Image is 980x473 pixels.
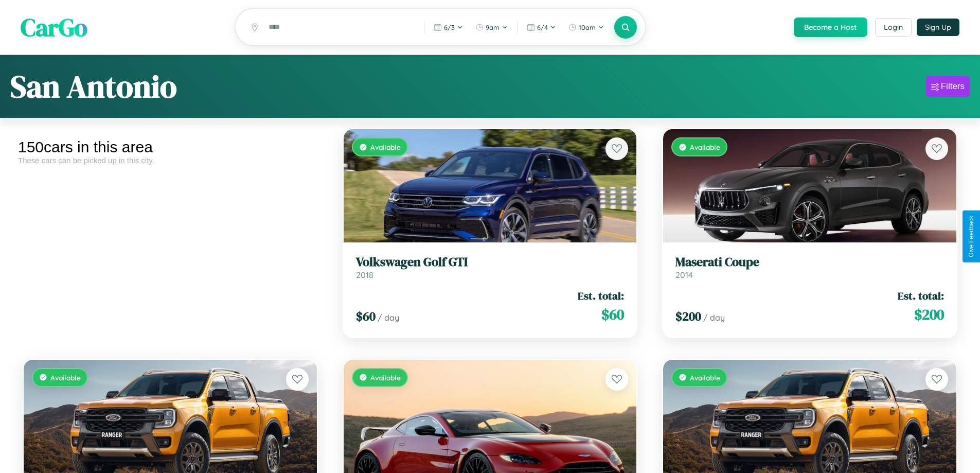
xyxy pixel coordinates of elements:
div: Filters [941,81,965,92]
span: Available [370,143,401,151]
span: $ 60 [601,304,624,325]
div: 150 cars in this area [18,138,323,156]
span: Est. total: [898,288,944,303]
span: 6 / 3 [444,23,455,31]
a: Maserati Coupe2014 [675,255,944,280]
span: CarGo [21,10,87,44]
span: $ 200 [675,308,701,325]
span: 10am [579,23,596,31]
button: Login [875,18,912,37]
span: $ 200 [914,304,944,325]
span: 2018 [356,270,373,280]
span: Available [690,143,720,151]
span: / day [378,312,399,323]
button: 10am [563,19,609,36]
a: Volkswagen Golf GTI2018 [356,255,625,280]
h1: San Antonio [10,65,177,108]
span: Available [50,373,81,382]
h3: Maserati Coupe [675,255,944,270]
span: / day [703,312,725,323]
span: 6 / 4 [537,23,548,31]
h3: Volkswagen Golf GTI [356,255,625,270]
span: 2014 [675,270,693,280]
button: Become a Host [794,17,867,37]
div: These cars can be picked up in this city. [18,156,323,165]
span: Available [690,373,720,382]
button: Filters [926,76,970,97]
button: 6/4 [522,19,561,36]
button: 9am [470,19,513,36]
div: Give Feedback [968,216,975,257]
span: 9am [486,23,500,31]
span: Est. total: [578,288,624,303]
span: $ 60 [356,308,376,325]
button: 6/3 [429,19,468,36]
button: Sign Up [917,19,959,36]
span: Available [370,373,401,382]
